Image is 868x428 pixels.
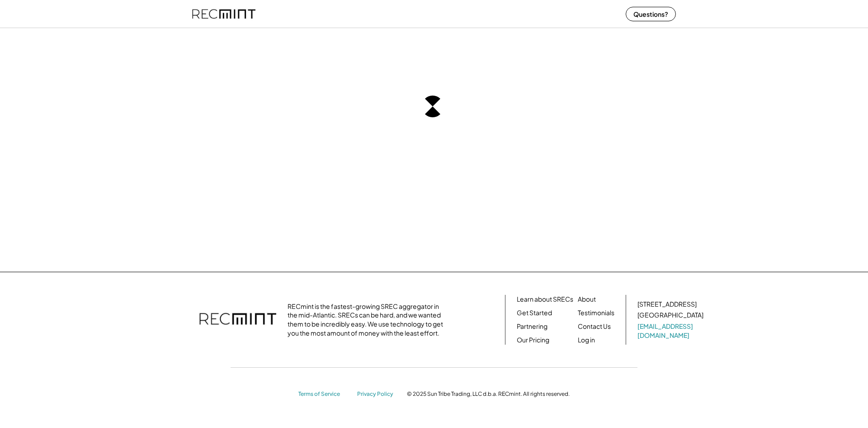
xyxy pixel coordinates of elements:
a: Get Started [517,308,552,317]
a: Contact Us [578,322,611,331]
img: recmint-logotype%403x%20%281%29.jpeg [192,2,255,26]
a: [EMAIL_ADDRESS][DOMAIN_NAME] [637,322,705,340]
div: [GEOGRAPHIC_DATA] [637,311,703,320]
a: Privacy Policy [357,390,398,398]
a: Log in [578,336,595,345]
a: About [578,295,596,304]
img: recmint-logotype%403x.png [199,304,276,336]
div: © 2025 Sun Tribe Trading, LLC d.b.a. RECmint. All rights reserved. [407,390,570,398]
button: Questions? [626,7,676,21]
div: [STREET_ADDRESS] [637,300,697,309]
div: RECmint is the fastest-growing SREC aggregator in the mid-Atlantic. SRECs can be hard, and we wan... [288,302,448,337]
a: Learn about SRECs [517,295,573,304]
a: Testimonials [578,308,614,317]
a: Our Pricing [517,336,549,345]
a: Partnering [517,322,547,331]
a: Terms of Service [298,390,348,398]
